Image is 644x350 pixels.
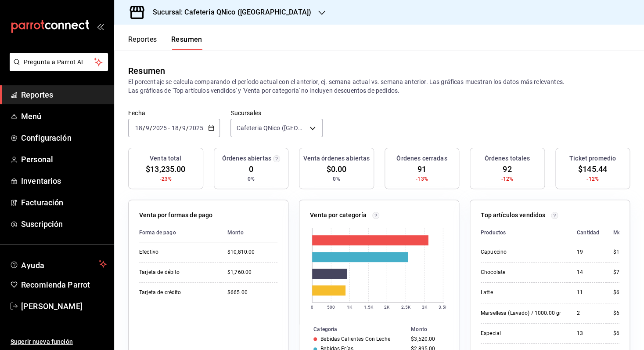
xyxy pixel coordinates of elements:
[613,248,637,256] div: $1,070.00
[481,248,563,256] div: Capuccino
[227,248,277,256] div: $10,810.00
[139,223,220,242] th: Forma de pago
[145,124,150,131] input: --
[171,35,202,50] button: Resumen
[320,336,390,342] div: Bebidas Calientes Con Leche
[135,124,143,131] input: --
[222,154,271,163] h3: Órdenes abiertas
[21,279,107,291] span: Recomienda Parrot
[577,330,599,337] div: 13
[299,324,407,334] th: Categoría
[24,58,94,67] span: Pregunta a Parrot AI
[384,305,390,310] text: 2K
[230,110,322,116] label: Sucursales
[613,330,637,337] div: $600.00
[236,124,306,132] span: Cafeteria QNico ([GEOGRAPHIC_DATA])
[150,124,152,131] span: /
[481,223,570,242] th: Productos
[152,124,167,131] input: ----
[11,337,107,346] span: Sugerir nueva función
[347,305,353,310] text: 1K
[171,124,179,131] input: --
[128,35,157,50] button: Reportes
[310,211,367,220] p: Venta por categoría
[311,305,313,310] text: 0
[577,310,599,317] div: 2
[333,175,340,183] span: 0%
[128,64,165,77] div: Resumen
[407,324,459,334] th: Monto
[326,163,346,175] span: $0.00
[303,154,370,163] h3: Venta órdenes abiertas
[150,154,181,163] h3: Venta total
[159,175,172,183] span: -23%
[401,305,410,310] text: 2.5K
[182,124,186,131] input: --
[143,124,145,131] span: /
[139,248,213,256] div: Efectivo
[146,7,311,18] h3: Sucursal: Cafeteria QNico ([GEOGRAPHIC_DATA])
[577,248,599,256] div: 19
[139,269,213,276] div: Tarjeta de débito
[606,223,637,242] th: Monto
[417,163,426,175] span: 91
[416,175,428,183] span: -13%
[186,124,189,131] span: /
[569,154,616,163] h3: Ticket promedio
[481,330,563,337] div: Especial
[578,163,607,175] span: $145.44
[249,163,253,175] span: 0
[21,153,107,165] span: Personal
[327,305,335,310] text: 500
[484,154,530,163] h3: Órdenes totales
[220,223,277,242] th: Monto
[168,124,170,131] span: -
[21,218,107,230] span: Suscripción
[501,175,513,183] span: -12%
[139,211,212,220] p: Venta por formas de pago
[97,23,104,30] button: open_drawer_menu
[128,35,202,50] div: navigation tabs
[481,269,563,276] div: Chocolate
[21,89,107,101] span: Reportes
[146,163,185,175] span: $13,235.00
[227,269,277,276] div: $1,760.00
[21,110,107,122] span: Menú
[21,132,107,144] span: Configuración
[363,305,373,310] text: 1.5K
[139,289,213,296] div: Tarjeta de crédito
[613,289,637,296] div: $610.00
[586,175,599,183] span: -12%
[128,77,630,95] p: El porcentaje se calcula comparando el período actual con el anterior, ej. semana actual vs. sema...
[21,175,107,187] span: Inventarios
[6,64,108,73] a: Pregunta a Parrot AI
[481,211,545,220] p: Top artículos vendidos
[248,175,255,183] span: 0%
[577,269,599,276] div: 14
[21,259,95,269] span: Ayuda
[481,310,563,317] div: Marsellesa (Lavado) / 1000.00 gr
[503,163,511,175] span: 92
[577,289,599,296] div: 11
[613,310,637,317] div: $600.00
[422,305,428,310] text: 3K
[179,124,181,131] span: /
[10,53,108,71] button: Pregunta a Parrot AI
[411,336,445,342] div: $3,520.00
[21,300,107,312] span: [PERSON_NAME]
[21,197,107,208] span: Facturación
[481,289,563,296] div: Latte
[396,154,447,163] h3: Órdenes cerradas
[570,223,606,242] th: Cantidad
[128,110,220,116] label: Fecha
[189,124,204,131] input: ----
[227,289,277,296] div: $665.00
[438,305,448,310] text: 3.5K
[613,269,637,276] div: $760.00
